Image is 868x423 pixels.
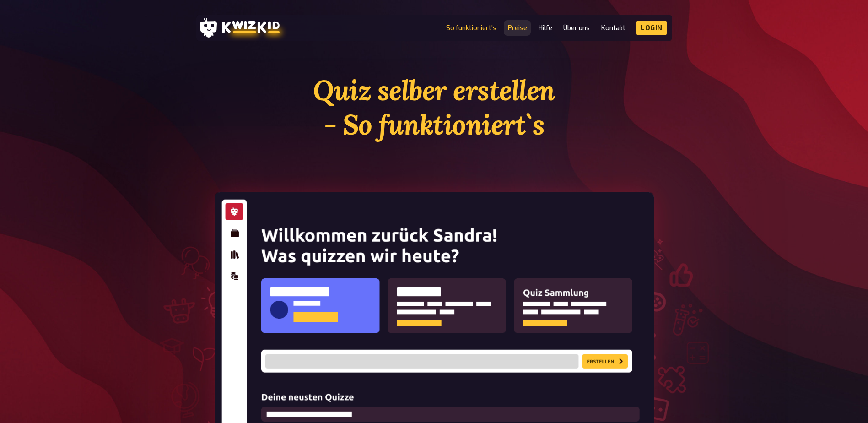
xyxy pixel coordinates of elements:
a: Über uns [563,24,590,32]
a: So funktioniert's [446,24,496,32]
a: Login [636,21,667,35]
a: Kontakt [601,24,625,32]
a: Preise [507,24,527,32]
h1: Quiz selber erstellen - So funktioniert`s [215,73,654,142]
a: Hilfe [538,24,552,32]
